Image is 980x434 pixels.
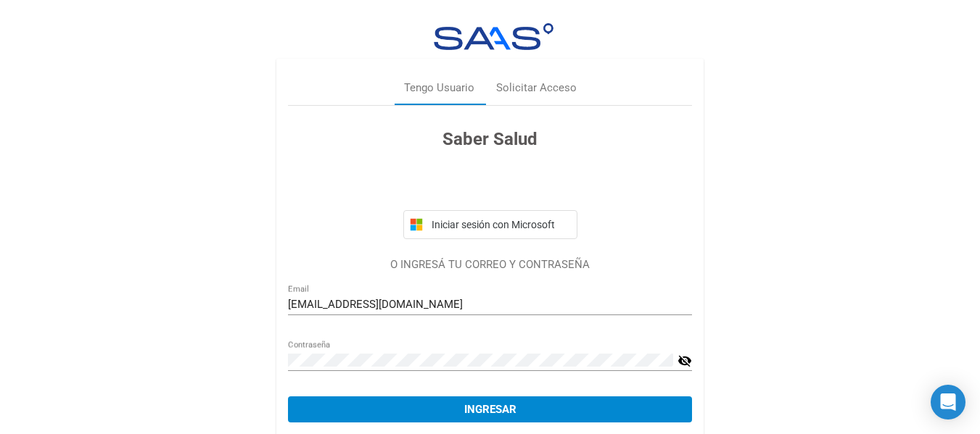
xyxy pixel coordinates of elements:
p: O INGRESÁ TU CORREO Y CONTRASEÑA [288,256,692,273]
iframe: Botón de Acceder con Google [396,168,585,200]
button: Iniciar sesión con Microsoft [403,210,577,239]
mat-icon: visibility_off [678,352,692,370]
button: Ingresar [288,396,692,422]
span: Ingresar [464,403,516,416]
div: Open Intercom Messenger [931,385,965,420]
div: Solicitar Acceso [496,80,577,96]
h3: Saber Salud [288,126,692,152]
div: Tengo Usuario [404,80,474,96]
span: Iniciar sesión con Microsoft [429,219,571,230]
